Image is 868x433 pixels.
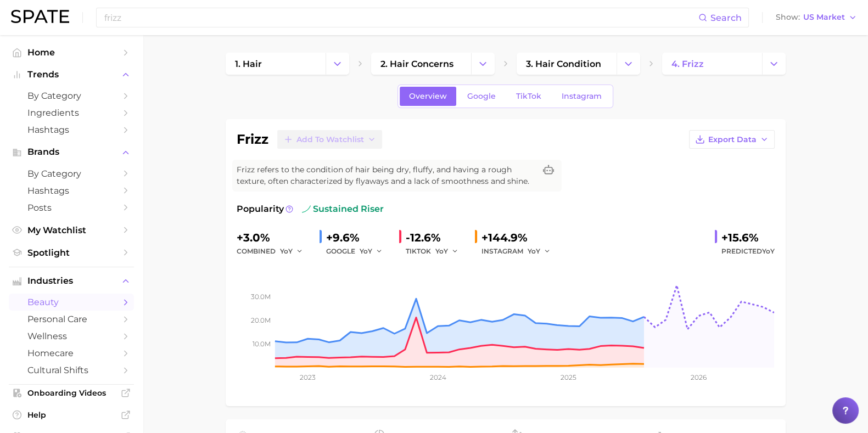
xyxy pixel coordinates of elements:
[671,59,704,69] span: 4. frizz
[517,53,617,75] a: 3. hair condition
[277,130,382,149] button: Add to Watchlist
[326,229,390,246] div: +9.6%
[409,92,447,101] span: Overview
[237,245,311,258] div: combined
[662,53,762,75] a: 4. frizz
[296,135,364,144] span: Add to Watchlist
[27,365,115,375] span: cultural shifts
[617,53,640,75] button: Change Category
[528,245,551,258] button: YoY
[27,125,115,135] span: Hashtags
[27,225,115,235] span: My Watchlist
[9,104,134,121] a: Ingredients
[9,328,134,345] a: wellness
[435,245,459,258] button: YoY
[400,87,456,106] a: Overview
[9,345,134,362] a: homecare
[27,168,115,179] span: by Category
[9,165,134,182] a: by Category
[27,70,115,80] span: Trends
[27,147,115,157] span: Brands
[9,44,134,61] a: Home
[776,14,800,20] span: Show
[237,203,284,216] span: Popularity
[226,53,326,75] a: 1. hair
[235,59,262,69] span: 1. hair
[9,182,134,199] a: Hashtags
[11,10,69,23] img: SPATE
[481,229,558,246] div: +144.9%
[430,373,446,381] tspan: 2024
[406,245,466,258] div: TIKTOK
[280,245,304,258] button: YoY
[9,222,134,239] a: My Watchlist
[762,247,775,255] span: YoY
[803,14,845,20] span: US Market
[435,246,448,256] span: YoY
[27,276,115,286] span: Industries
[280,246,293,256] span: YoY
[9,144,134,160] button: Brands
[710,13,742,23] span: Search
[561,373,576,381] tspan: 2025
[562,92,602,101] span: Instagram
[528,246,540,256] span: YoY
[302,205,311,213] img: sustained riser
[300,373,316,381] tspan: 2023
[406,229,466,246] div: -12.6%
[773,10,860,25] button: ShowUS Market
[689,130,775,149] button: Export Data
[371,53,471,75] a: 2. hair concerns
[326,245,390,258] div: GOOGLE
[516,92,541,101] span: TikTok
[9,362,134,379] a: cultural shifts
[9,385,134,401] a: Onboarding Videos
[27,203,115,213] span: Posts
[9,121,134,138] a: Hashtags
[27,108,115,118] span: Ingredients
[27,348,115,358] span: homecare
[302,203,384,216] span: sustained riser
[27,185,115,196] span: Hashtags
[9,407,134,423] a: Help
[481,245,558,258] div: INSTAGRAM
[380,59,453,69] span: 2. hair concerns
[467,92,496,101] span: Google
[326,53,349,75] button: Change Category
[9,244,134,261] a: Spotlight
[762,53,786,75] button: Change Category
[721,245,775,258] span: Predicted
[552,87,611,106] a: Instagram
[27,47,115,58] span: Home
[27,248,115,258] span: Spotlight
[27,410,115,420] span: Help
[9,87,134,104] a: by Category
[9,311,134,328] a: personal care
[471,53,495,75] button: Change Category
[360,245,383,258] button: YoY
[9,294,134,311] a: beauty
[27,314,115,324] span: personal care
[103,8,698,27] input: Search here for a brand, industry, or ingredient
[237,164,535,187] span: Frizz refers to the condition of hair being dry, fluffy, and having a rough texture, often charac...
[458,87,505,106] a: Google
[27,388,115,398] span: Onboarding Videos
[237,133,268,146] h1: frizz
[27,297,115,307] span: beauty
[721,229,775,246] div: +15.6%
[9,199,134,216] a: Posts
[9,66,134,83] button: Trends
[708,135,757,144] span: Export Data
[27,331,115,341] span: wellness
[27,91,115,101] span: by Category
[691,373,707,381] tspan: 2026
[360,246,372,256] span: YoY
[526,59,601,69] span: 3. hair condition
[9,273,134,289] button: Industries
[237,229,311,246] div: +3.0%
[507,87,551,106] a: TikTok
